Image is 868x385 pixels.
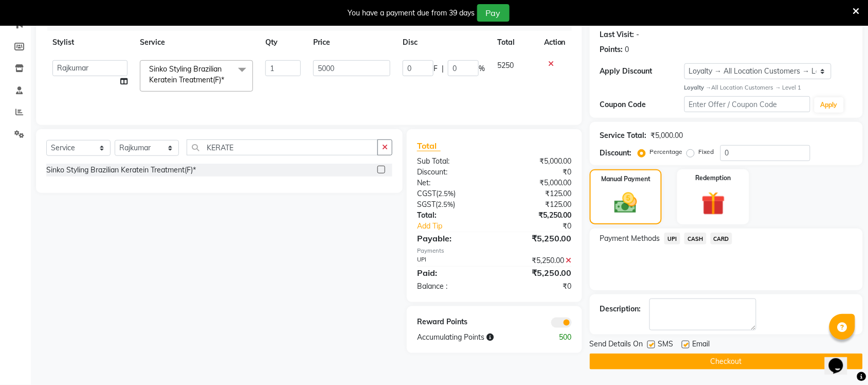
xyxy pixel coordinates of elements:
button: Pay [477,4,510,22]
div: Points: [600,44,623,55]
label: Fixed [699,147,714,156]
label: Manual Payment [601,174,650,184]
span: Email [693,339,710,352]
div: Last Visit: [600,29,635,40]
span: Total [417,141,441,151]
div: Discount: [409,167,495,178]
span: 5250 [497,61,514,70]
div: ₹0 [494,167,580,178]
img: _cash.svg [607,190,644,216]
span: % [479,63,485,74]
div: ₹5,000.00 [494,156,580,167]
img: _gift.svg [694,189,733,218]
div: 500 [537,332,580,343]
th: Stylist [46,31,134,54]
button: Checkout [590,354,863,370]
strong: Loyalty → [684,84,712,91]
th: Action [538,31,572,54]
div: Sinko Styling Brazilian Keratein Treatment(F)* [46,165,196,176]
a: x [224,75,229,84]
label: Percentage [650,147,683,156]
div: 0 [625,44,629,55]
div: UPI [409,255,495,266]
input: Search or Scan [187,139,378,155]
span: Sinko Styling Brazilian Keratein Treatment(F)* [149,64,224,84]
div: ( ) [409,199,495,210]
span: Payment Methods [600,233,660,244]
div: Reward Points [409,317,495,328]
div: All Location Customers → Level 1 [684,83,853,92]
div: Accumulating Points [409,332,537,343]
div: ₹5,250.00 [494,267,580,279]
label: Redemption [696,173,731,183]
span: UPI [664,233,680,244]
th: Qty [259,31,307,54]
div: Total: [409,210,495,221]
div: ₹0 [509,221,580,232]
div: ( ) [409,188,495,199]
div: ₹5,000.00 [651,130,683,141]
span: CARD [711,233,733,244]
input: Enter Offer / Coupon Code [684,96,810,112]
div: Balance : [409,281,495,292]
div: ₹5,000.00 [494,178,580,188]
span: Send Details On [590,339,643,352]
div: Paid: [409,267,495,279]
div: Apply Discount [600,66,684,77]
div: Discount: [600,148,632,159]
div: - [637,29,640,40]
span: | [442,63,444,74]
div: Description: [600,304,641,314]
th: Total [491,31,538,54]
div: Service Total: [600,130,647,141]
span: SMS [658,339,674,352]
div: You have a payment due from 39 days [348,8,475,19]
span: CGST [417,189,436,198]
div: Sub Total: [409,156,495,167]
div: ₹125.00 [494,188,580,199]
span: SGST [417,200,436,209]
a: Add Tip [409,221,509,232]
div: Coupon Code [600,99,684,110]
div: ₹5,250.00 [494,232,580,244]
span: 2.5% [438,189,454,198]
div: ₹5,250.00 [494,210,580,221]
div: ₹125.00 [494,199,580,210]
div: Net: [409,178,495,188]
button: Apply [815,97,844,113]
div: Payable: [409,232,495,244]
div: ₹5,250.00 [494,255,580,266]
div: ₹0 [494,281,580,292]
th: Service [134,31,259,54]
span: CASH [684,233,707,244]
span: 2.5% [438,200,453,208]
span: F [433,63,438,74]
iframe: chat widget [825,344,858,375]
th: Price [307,31,396,54]
div: Payments [417,247,572,255]
th: Disc [396,31,491,54]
